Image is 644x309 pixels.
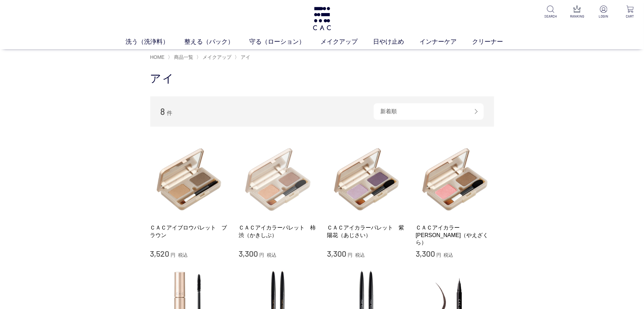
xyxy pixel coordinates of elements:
[622,14,638,19] p: CART
[327,248,347,258] span: 3,300
[173,54,193,60] a: 商品一覧
[267,252,276,258] span: 税込
[241,54,251,60] span: アイ
[259,252,264,258] span: 円
[249,37,320,46] a: 守る（ローション）
[595,14,612,19] p: LOGIN
[419,37,472,46] a: インナーケア
[184,37,249,46] a: 整える（パック）
[203,54,231,60] span: メイクアップ
[174,54,193,60] span: 商品一覧
[239,224,317,239] a: ＣＡＣアイカラーパレット 柿渋（かきしぶ）
[355,252,365,258] span: 税込
[348,252,352,258] span: 円
[622,6,638,19] a: CART
[416,224,494,246] a: ＣＡＣアイカラー[PERSON_NAME]（やえざくら）
[444,252,454,258] span: 税込
[150,224,229,239] a: ＣＡＣアイブロウパレット ブラウン
[569,14,586,19] p: RANKING
[150,140,229,219] img: ＣＡＣアイブロウパレット ブラウン
[150,71,494,86] h1: アイ
[327,224,406,239] a: ＣＡＣアイカラーパレット 紫陽花（あじさい）
[416,140,494,219] img: ＣＡＣアイカラーパレット 八重桜（やえざくら）
[240,54,251,60] a: アイ
[436,252,441,258] span: 円
[161,106,165,117] span: 8
[373,37,419,46] a: 日やけ止め
[235,54,252,61] li: 〉
[168,54,195,61] li: 〉
[374,103,484,120] div: 新着順
[125,37,184,46] a: 洗う（洗浄料）
[472,37,519,46] a: クリーナー
[327,140,406,219] img: ＣＡＣアイカラーパレット 紫陽花（あじさい）
[178,252,188,258] span: 税込
[171,252,175,258] span: 円
[416,248,435,258] span: 3,300
[320,37,373,46] a: メイクアップ
[196,54,233,61] li: 〉
[239,248,258,258] span: 3,300
[542,6,559,19] a: SEARCH
[569,6,586,19] a: RANKING
[595,6,612,19] a: LOGIN
[239,140,317,219] img: ＣＡＣアイカラーパレット 柿渋（かきしぶ）
[150,54,165,60] a: HOME
[542,14,559,19] p: SEARCH
[201,54,231,60] a: メイクアップ
[150,248,170,258] span: 3,520
[312,7,332,30] img: logo
[167,110,172,116] span: 件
